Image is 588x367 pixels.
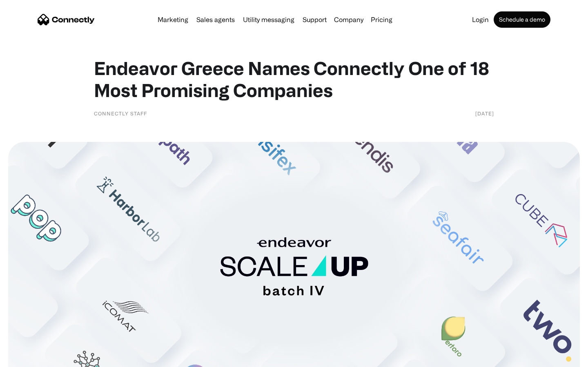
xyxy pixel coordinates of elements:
[299,16,330,23] a: Support
[8,353,49,364] aside: Language selected: English
[367,16,396,23] a: Pricing
[494,11,550,28] a: Schedule a demo
[16,353,49,364] ul: Language list
[193,16,238,23] a: Sales agents
[94,109,147,117] div: Connectly Staff
[475,109,494,117] div: [DATE]
[154,16,192,23] a: Marketing
[94,57,494,101] h1: Endeavor Greece Names Connectly One of 18 Most Promising Companies
[334,14,363,25] div: Company
[240,16,298,23] a: Utility messaging
[469,16,492,23] a: Login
